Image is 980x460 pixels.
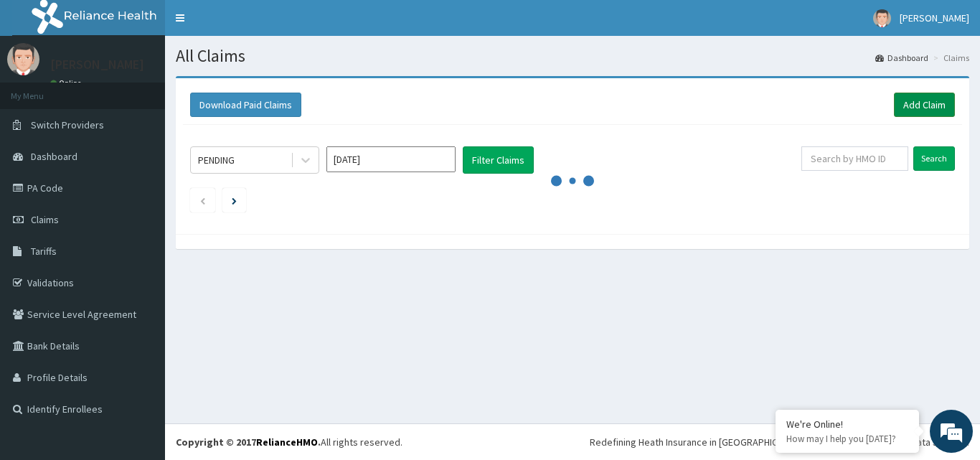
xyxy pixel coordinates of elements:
a: Previous page [199,194,206,207]
div: We're Online! [786,418,908,431]
svg: audio-loading [551,159,594,202]
span: Claims [31,213,59,226]
button: Download Paid Claims [190,93,301,117]
li: Claims [930,52,969,64]
a: Dashboard [875,52,928,64]
input: Search [913,146,955,171]
footer: All rights reserved. [165,423,980,460]
span: Tariffs [31,245,57,258]
p: How may I help you today? [786,433,908,445]
a: Add Claim [894,93,955,117]
div: Redefining Heath Insurance in [GEOGRAPHIC_DATA] using Telemedicine and Data Science! [590,435,969,449]
span: Switch Providers [31,118,104,131]
h1: All Claims [176,47,969,65]
button: Filter Claims [463,146,534,174]
a: RelianceHMO [256,436,318,449]
input: Select Month and Year [326,146,456,172]
span: Dashboard [31,150,77,163]
a: Online [50,78,85,88]
span: [PERSON_NAME] [900,11,969,24]
img: User Image [873,9,891,27]
strong: Copyright © 2017 . [176,436,321,449]
img: User Image [7,43,39,75]
p: [PERSON_NAME] [50,58,144,71]
div: PENDING [198,153,235,167]
a: Next page [232,194,237,207]
input: Search by HMO ID [801,146,908,171]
